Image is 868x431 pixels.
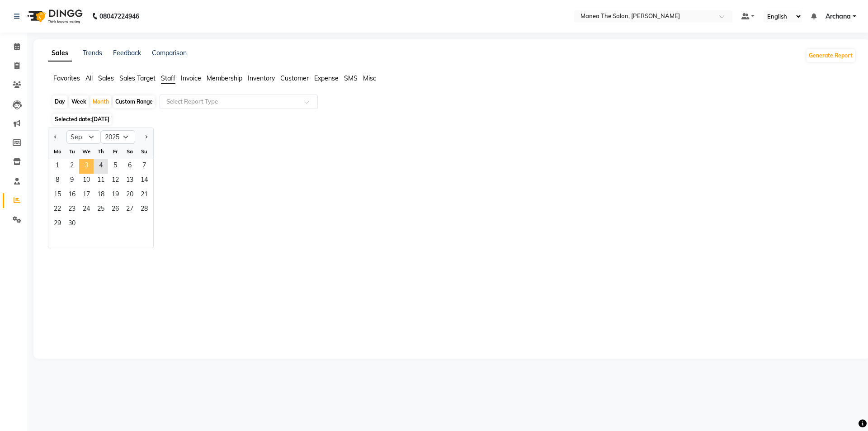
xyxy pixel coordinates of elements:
div: Wednesday, September 3, 2025 [79,159,94,174]
span: 21 [137,188,151,203]
div: Sunday, September 21, 2025 [137,188,151,203]
div: Thursday, September 18, 2025 [94,188,108,203]
span: SMS [344,74,358,82]
div: Sunday, September 28, 2025 [137,203,151,217]
span: Favorites [53,74,80,82]
button: Next month [142,130,150,144]
div: Saturday, September 27, 2025 [123,203,137,217]
div: Month [90,95,111,108]
div: Friday, September 19, 2025 [108,188,123,203]
a: Sales [48,45,72,62]
span: 9 [65,174,79,188]
span: Selected date: [52,114,112,125]
span: 3 [79,159,94,174]
div: Su [137,144,151,159]
div: Friday, September 12, 2025 [108,174,123,188]
span: Staff [161,74,175,82]
span: 18 [94,188,108,203]
span: 7 [137,159,151,174]
span: 5 [108,159,123,174]
div: Tu [65,144,79,159]
span: 16 [65,188,79,203]
select: Select year [101,130,135,144]
span: 15 [50,188,65,203]
div: Sa [123,144,137,159]
div: Th [94,144,108,159]
select: Select month [66,130,101,144]
div: Wednesday, September 24, 2025 [79,203,94,217]
div: Wednesday, September 10, 2025 [79,174,94,188]
b: 08047224946 [99,4,139,29]
span: 12 [108,174,123,188]
span: 6 [123,159,137,174]
div: Sunday, September 7, 2025 [137,159,151,174]
span: 27 [123,203,137,217]
div: Monday, September 29, 2025 [50,217,65,232]
span: 24 [79,203,94,217]
div: Friday, September 26, 2025 [108,203,123,217]
div: Thursday, September 11, 2025 [94,174,108,188]
div: Friday, September 5, 2025 [108,159,123,174]
span: Customer [280,74,309,82]
div: Tuesday, September 9, 2025 [65,174,79,188]
div: Mo [50,144,65,159]
span: 30 [65,217,79,232]
div: Tuesday, September 2, 2025 [65,159,79,174]
span: 29 [50,217,65,232]
div: We [79,144,94,159]
span: 1 [50,159,65,174]
span: 14 [137,174,151,188]
span: All [85,74,93,82]
button: Previous month [52,130,59,144]
span: Misc [363,74,376,82]
span: 20 [123,188,137,203]
div: Day [52,95,67,108]
div: Monday, September 8, 2025 [50,174,65,188]
div: Thursday, September 25, 2025 [94,203,108,217]
span: 19 [108,188,123,203]
span: Sales Target [119,74,156,82]
span: Invoice [181,74,201,82]
div: Tuesday, September 16, 2025 [65,188,79,203]
span: 25 [94,203,108,217]
div: Tuesday, September 30, 2025 [65,217,79,232]
span: 10 [79,174,94,188]
div: Custom Range [113,95,155,108]
span: Archana [826,12,851,21]
span: 28 [137,203,151,217]
span: Sales [98,74,114,82]
div: Monday, September 15, 2025 [50,188,65,203]
div: Thursday, September 4, 2025 [94,159,108,174]
span: 17 [79,188,94,203]
span: 4 [94,159,108,174]
span: Expense [314,74,339,82]
span: 22 [50,203,65,217]
div: Monday, September 22, 2025 [50,203,65,217]
span: Membership [207,74,242,82]
span: [DATE] [92,116,109,123]
img: logo [23,4,85,29]
a: Trends [83,49,102,57]
div: Saturday, September 20, 2025 [123,188,137,203]
a: Feedback [113,49,141,57]
div: Tuesday, September 23, 2025 [65,203,79,217]
span: 11 [94,174,108,188]
a: Comparison [152,49,187,57]
div: Week [69,95,89,108]
span: 8 [50,174,65,188]
div: Saturday, September 13, 2025 [123,174,137,188]
span: 13 [123,174,137,188]
div: Monday, September 1, 2025 [50,159,65,174]
div: Fr [108,144,123,159]
span: 23 [65,203,79,217]
div: Wednesday, September 17, 2025 [79,188,94,203]
span: Inventory [248,74,275,82]
button: Generate Report [807,49,855,62]
span: 2 [65,159,79,174]
div: Sunday, September 14, 2025 [137,174,151,188]
span: 26 [108,203,123,217]
div: Saturday, September 6, 2025 [123,159,137,174]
